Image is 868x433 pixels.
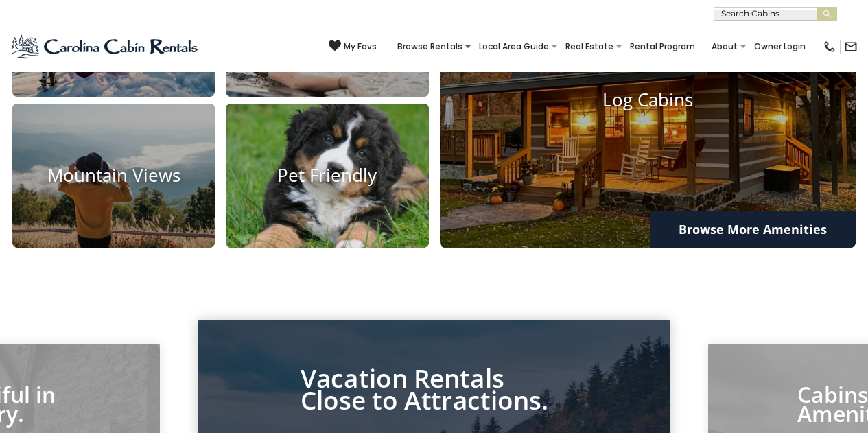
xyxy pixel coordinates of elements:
[705,37,744,56] a: About
[623,37,702,56] a: Rental Program
[747,37,812,56] a: Owner Login
[844,40,858,54] img: mail-regular-black.png
[226,104,428,248] a: Pet Friendly
[650,211,856,248] a: Browse More Amenities
[329,40,377,54] a: My Favs
[440,89,856,110] h4: Log Cabins
[344,40,377,53] span: My Favs
[301,367,568,411] p: Vacation Rentals Close to Attractions.
[226,165,428,186] h4: Pet Friendly
[10,33,200,60] img: Blue-2.png
[12,165,215,186] h4: Mountain Views
[472,37,556,56] a: Local Area Guide
[12,104,215,248] a: Mountain Views
[823,40,836,54] img: phone-regular-black.png
[559,37,620,56] a: Real Estate
[390,37,469,56] a: Browse Rentals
